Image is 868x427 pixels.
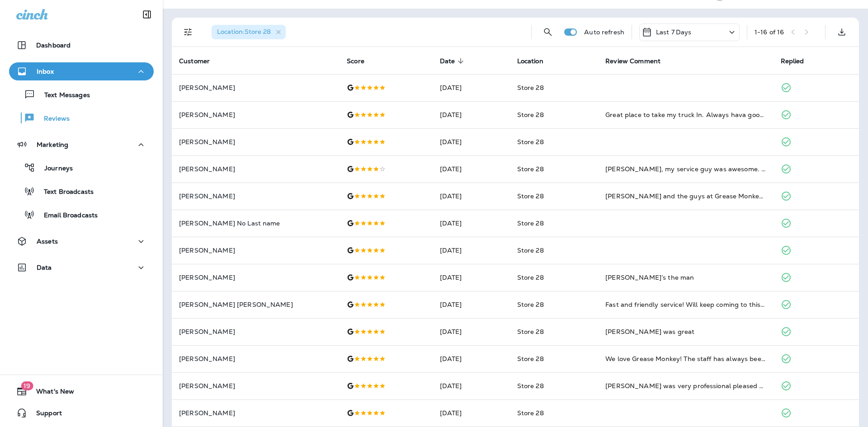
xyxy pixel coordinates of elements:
[35,188,94,197] p: Text Broadcasts
[656,28,692,36] p: Last 7 Days
[37,238,58,245] p: Assets
[584,28,624,36] p: Auto refresh
[179,220,332,227] p: [PERSON_NAME] No Last name
[605,164,766,174] div: Daniel, my service guy was awesome. Everybody in there was professional today, And I didn't get p...
[517,300,544,309] span: Store 28
[9,258,154,277] button: Data
[9,85,154,104] button: Text Messages
[179,23,197,41] button: Filters
[179,247,332,254] p: [PERSON_NAME]
[35,115,70,123] p: Reviews
[433,345,510,372] td: [DATE]
[27,409,62,420] span: Support
[517,138,544,146] span: Store 28
[433,237,510,264] td: [DATE]
[605,57,660,65] span: Review Comment
[517,111,544,119] span: Store 28
[605,300,766,309] div: Fast and friendly service! Will keep coming to this location.
[134,5,160,23] button: Collapse Sidebar
[605,354,766,363] div: We love Grease Monkey! The staff has always been friendly and easy to work with. Today, Danny, wa...
[37,141,68,148] p: Marketing
[605,110,766,119] div: Great place to take my truck In. Always hava good attitude here.
[517,219,544,227] span: Store 28
[9,158,154,177] button: Journeys
[179,111,332,118] p: [PERSON_NAME]
[433,264,510,291] td: [DATE]
[605,381,766,390] div: Danny was very professional pleased with service
[781,57,804,65] span: Replied
[605,327,766,336] div: Danny was great
[179,192,332,200] p: [PERSON_NAME]
[433,74,510,101] td: [DATE]
[179,355,332,362] p: [PERSON_NAME]
[179,409,332,417] p: [PERSON_NAME]
[179,138,332,145] p: [PERSON_NAME]
[517,84,544,92] span: Store 28
[433,128,510,155] td: [DATE]
[517,246,544,254] span: Store 28
[9,36,154,54] button: Dashboard
[605,57,672,65] span: Review Comment
[9,404,154,422] button: Support
[35,211,98,220] p: Email Broadcasts
[347,57,376,65] span: Score
[440,57,467,65] span: Date
[35,164,73,173] p: Journeys
[517,409,544,417] span: Store 28
[217,28,271,36] span: Location : Store 28
[781,57,816,65] span: Replied
[539,23,557,41] button: Search Reviews
[179,382,332,389] p: [PERSON_NAME]
[179,165,332,173] p: [PERSON_NAME]
[9,205,154,224] button: Email Broadcasts
[517,192,544,200] span: Store 28
[605,192,766,201] div: Danny and the guys at Grease Monkey are great! They get you in and out very quickly but also prov...
[517,382,544,390] span: Store 28
[517,57,555,65] span: Location
[517,165,544,173] span: Store 28
[179,328,332,335] p: [PERSON_NAME]
[440,57,455,65] span: Date
[433,101,510,128] td: [DATE]
[35,91,90,100] p: Text Messages
[9,182,154,201] button: Text Broadcasts
[21,381,33,390] span: 19
[212,25,286,39] div: Location:Store 28
[433,183,510,210] td: [DATE]
[517,355,544,363] span: Store 28
[9,382,154,400] button: 19What's New
[433,372,510,399] td: [DATE]
[433,210,510,237] td: [DATE]
[433,291,510,318] td: [DATE]
[433,318,510,345] td: [DATE]
[37,264,52,271] p: Data
[9,136,154,154] button: Marketing
[179,301,332,308] p: [PERSON_NAME] [PERSON_NAME]
[179,57,222,65] span: Customer
[9,232,154,250] button: Assets
[179,274,332,281] p: [PERSON_NAME]
[517,328,544,336] span: Store 28
[347,57,364,65] span: Score
[36,42,71,49] p: Dashboard
[517,273,544,282] span: Store 28
[27,388,74,399] span: What's New
[179,57,210,65] span: Customer
[9,62,154,80] button: Inbox
[833,23,851,41] button: Export as CSV
[433,399,510,427] td: [DATE]
[605,273,766,282] div: Danny’s the man
[517,57,543,65] span: Location
[37,68,54,75] p: Inbox
[179,84,332,91] p: [PERSON_NAME]
[755,28,784,36] div: 1 - 16 of 16
[433,155,510,183] td: [DATE]
[9,108,154,127] button: Reviews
